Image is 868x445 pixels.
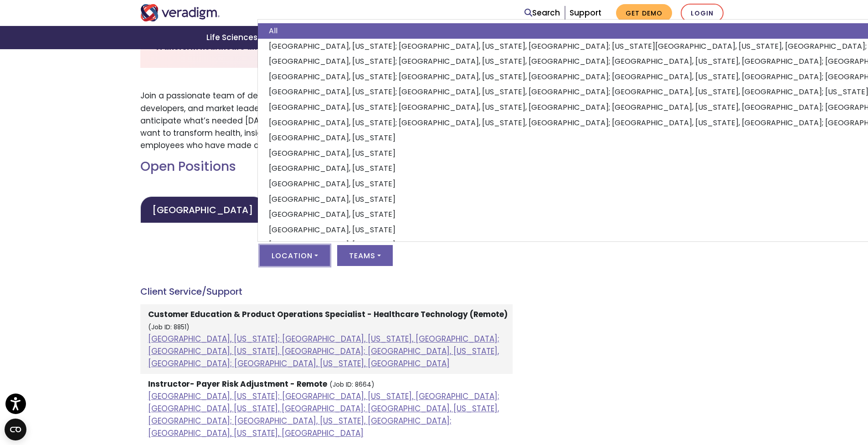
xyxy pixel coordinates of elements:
[524,7,560,19] a: Search
[616,4,672,22] a: Get Demo
[148,333,499,369] a: [GEOGRAPHIC_DATA], [US_STATE]; [GEOGRAPHIC_DATA], [US_STATE], [GEOGRAPHIC_DATA]; [GEOGRAPHIC_DATA...
[681,4,724,22] a: Login
[329,380,375,389] small: (Job ID: 8664)
[337,245,393,266] button: Teams
[140,286,513,297] h4: Client Service/Support
[148,323,190,332] small: (Job ID: 8851)
[140,159,513,174] h2: Open Positions
[140,90,513,152] p: Join a passionate team of dedicated associates who work side-by-side with caregivers, developers,...
[140,4,220,21] img: Veradigm logo
[140,196,265,223] a: [GEOGRAPHIC_DATA]
[5,419,26,440] button: Open CMP widget
[260,245,330,266] button: Location
[148,309,508,320] strong: Customer Education & Product Operations Specialist - Healthcare Technology (Remote)
[148,379,327,389] strong: Instructor- Payer Risk Adjustment - Remote
[570,7,601,18] a: Support
[195,26,271,49] a: Life Sciences
[148,391,499,439] a: [GEOGRAPHIC_DATA], [US_STATE]; [GEOGRAPHIC_DATA], [US_STATE], [GEOGRAPHIC_DATA]; [GEOGRAPHIC_DATA...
